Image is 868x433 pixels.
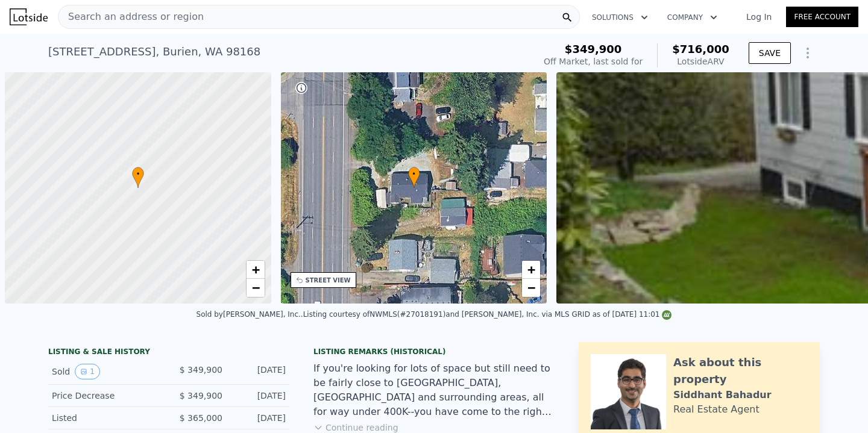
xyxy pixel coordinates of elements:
[10,8,48,25] img: Lotside
[786,7,858,27] a: Free Account
[749,42,791,64] button: SAVE
[673,402,759,417] div: Real Estate Agent
[408,169,420,179] span: •
[180,365,222,375] span: $ 349,900
[232,390,286,402] div: [DATE]
[565,43,622,55] span: $349,900
[672,43,729,55] span: $716,000
[52,364,159,379] div: Sold
[306,276,351,285] div: STREET VIEW
[732,11,786,23] a: Log In
[132,167,144,188] div: •
[522,279,540,297] a: Zoom out
[673,388,772,402] div: Siddhant Bahadur
[313,347,555,357] div: Listing Remarks (Historical)
[582,7,658,28] button: Solutions
[527,280,535,295] span: −
[58,10,204,24] span: Search an address or region
[197,310,303,319] div: Sold by [PERSON_NAME], Inc. .
[48,347,289,359] div: LISTING & SALE HISTORY
[527,262,535,277] span: +
[180,391,222,400] span: $ 349,900
[544,55,643,67] div: Off Market, last sold for
[247,279,265,297] a: Zoom out
[247,261,265,279] a: Zoom in
[251,280,259,295] span: −
[48,43,260,60] div: [STREET_ADDRESS] , Burien , WA 98168
[75,364,100,379] button: View historical data
[232,412,286,424] div: [DATE]
[796,41,820,65] button: Show Options
[672,55,729,67] div: Lotside ARV
[52,390,159,402] div: Price Decrease
[658,7,727,28] button: Company
[180,413,222,423] span: $ 365,000
[52,412,159,424] div: Listed
[251,262,259,277] span: +
[408,167,420,188] div: •
[232,364,286,379] div: [DATE]
[522,261,540,279] a: Zoom in
[303,310,672,319] div: Listing courtesy of NWMLS (#27018191) and [PERSON_NAME], Inc. via MLS GRID as of [DATE] 11:01
[313,361,555,419] div: If you're looking for lots of space but still need to be fairly close to [GEOGRAPHIC_DATA], [GEOG...
[662,310,671,320] img: NWMLS Logo
[132,169,144,179] span: •
[673,354,808,388] div: Ask about this property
